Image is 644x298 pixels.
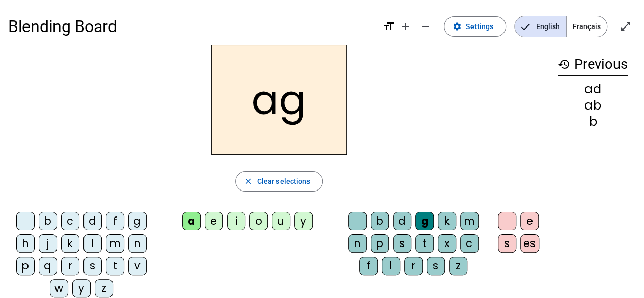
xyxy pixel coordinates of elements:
div: s [393,234,411,253]
div: d [393,212,411,230]
div: es [520,234,539,253]
div: q [39,257,57,275]
mat-icon: settings [453,22,462,31]
h1: Blending Board [8,10,375,43]
mat-icon: remove [419,20,432,33]
span: English [515,16,566,37]
div: c [460,234,479,253]
div: r [404,257,423,275]
div: l [382,257,400,275]
div: k [61,234,79,253]
div: v [128,257,147,275]
button: Decrease font size [415,16,436,37]
div: d [83,212,102,230]
button: Increase font size [395,16,415,37]
h3: Previous [558,53,628,76]
div: n [128,234,147,253]
div: l [83,234,102,253]
mat-button-toggle-group: Language selection [514,16,607,37]
button: Enter full screen [615,16,636,37]
div: e [520,212,539,230]
div: b [371,212,389,230]
div: s [498,234,516,253]
div: ad [558,83,628,95]
div: o [249,212,268,230]
div: ab [558,99,628,112]
div: t [106,257,124,275]
div: u [272,212,290,230]
div: x [438,234,456,253]
mat-icon: close [244,177,253,186]
div: y [294,212,313,230]
mat-icon: open_in_full [620,20,632,33]
div: f [359,257,378,275]
div: m [106,234,124,253]
div: p [16,257,35,275]
div: j [39,234,57,253]
div: c [61,212,79,230]
h2: ag [211,45,347,155]
div: g [128,212,147,230]
div: a [182,212,201,230]
div: m [460,212,479,230]
div: n [348,234,367,253]
button: Settings [444,16,506,37]
div: h [16,234,35,253]
div: b [558,116,628,128]
mat-icon: history [558,58,570,70]
div: t [415,234,434,253]
div: i [227,212,245,230]
div: r [61,257,79,275]
span: Français [567,16,607,37]
button: Clear selections [235,171,323,192]
mat-icon: format_size [383,20,395,33]
div: w [50,279,68,297]
div: b [39,212,57,230]
span: Settings [466,20,493,33]
mat-icon: add [399,20,411,33]
div: s [427,257,445,275]
div: g [415,212,434,230]
div: z [449,257,467,275]
div: f [106,212,124,230]
span: Clear selections [257,175,311,187]
div: k [438,212,456,230]
div: e [205,212,223,230]
div: p [371,234,389,253]
div: z [95,279,113,297]
div: y [72,279,91,297]
div: s [83,257,102,275]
